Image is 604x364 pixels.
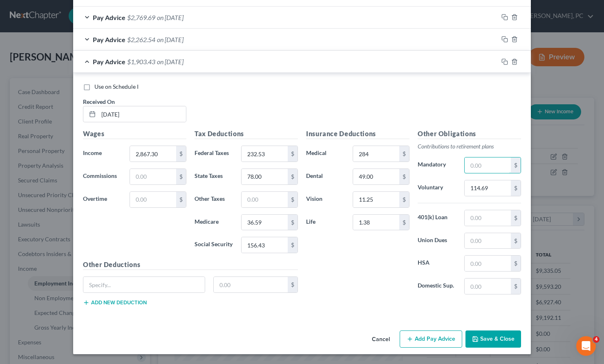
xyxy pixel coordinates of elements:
label: Vision [302,191,349,208]
div: $ [511,279,521,294]
input: 0.00 [353,169,399,184]
div: $ [288,237,298,253]
input: 0.00 [465,256,511,271]
div: $ [399,192,409,207]
label: Commissions [79,169,125,185]
iframe: Intercom live chat [576,336,596,356]
span: $2,769.69 [127,13,155,21]
h5: Other Deductions [83,260,298,270]
div: $ [176,169,186,184]
div: $ [399,146,409,162]
input: 0.00 [242,169,288,184]
span: Pay Advice [93,36,125,43]
input: 0.00 [214,277,288,292]
input: 0.00 [465,210,511,226]
div: $ [511,180,521,196]
span: Use on Schedule I [94,83,139,90]
input: 0.00 [242,215,288,230]
span: $2,262.54 [127,36,155,43]
label: HSA [414,255,460,272]
div: $ [399,169,409,184]
label: Other Taxes [190,191,237,208]
input: 0.00 [465,279,511,294]
span: Income [83,149,102,156]
input: 0.00 [465,157,511,173]
div: $ [288,215,298,230]
span: Pay Advice [93,58,125,65]
div: $ [288,169,298,184]
label: Federal Taxes [190,146,237,162]
div: $ [511,157,521,173]
div: $ [176,192,186,207]
button: Add new deduction [83,299,147,306]
label: 401(k) Loan [414,210,460,226]
input: 0.00 [465,180,511,196]
div: $ [288,192,298,207]
label: Union Dues [414,233,460,249]
div: $ [288,146,298,162]
input: 0.00 [353,215,399,230]
button: Add Pay Advice [400,330,462,348]
label: Overtime [79,191,125,208]
label: Medical [302,146,349,162]
input: Specify... [83,277,205,292]
h5: Insurance Deductions [306,129,409,139]
label: Life [302,214,349,231]
input: 0.00 [242,146,288,162]
h5: Tax Deductions [195,129,298,139]
input: 0.00 [130,146,176,162]
span: Pay Advice [93,13,125,21]
label: State Taxes [190,169,237,185]
input: 0.00 [130,192,176,207]
div: $ [511,210,521,226]
input: 0.00 [353,146,399,162]
label: Social Security [190,237,237,253]
input: 0.00 [465,233,511,249]
div: $ [399,215,409,230]
button: Cancel [365,331,396,348]
h5: Other Obligations [418,129,521,139]
span: 4 [593,336,600,343]
label: Dental [302,169,349,185]
div: $ [176,146,186,162]
label: Voluntary [414,180,460,196]
input: MM/DD/YYYY [98,106,186,122]
input: 0.00 [130,169,176,184]
input: 0.00 [242,237,288,253]
div: $ [288,277,298,292]
span: on [DATE] [157,58,183,65]
label: Medicare [190,214,237,231]
div: $ [511,256,521,271]
label: Mandatory [414,157,460,173]
input: 0.00 [353,192,399,207]
div: $ [511,233,521,249]
button: Save & Close [465,330,521,348]
span: $1,903.43 [127,58,155,65]
h5: Wages [83,129,186,139]
input: 0.00 [242,192,288,207]
label: Domestic Sup. [414,278,460,294]
span: on [DATE] [157,36,183,43]
span: on [DATE] [157,13,183,21]
p: Contributions to retirement plans [418,142,521,151]
span: Received On [83,98,115,105]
